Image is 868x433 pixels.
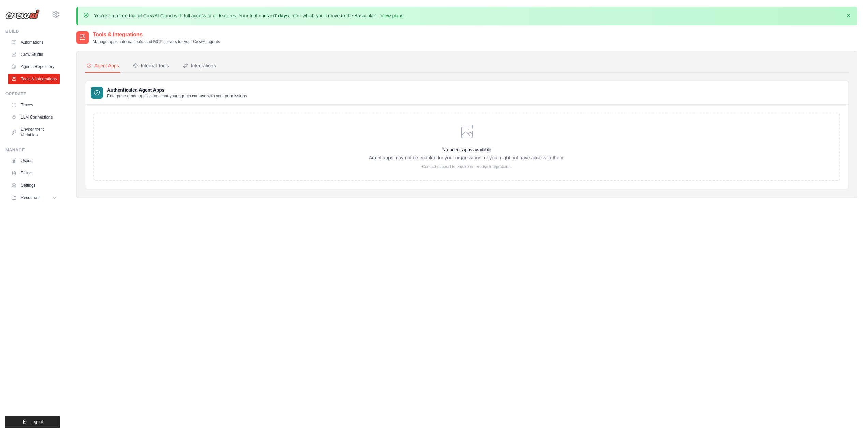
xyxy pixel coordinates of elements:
[107,93,247,99] p: Enterprise-grade applications that your agents can use with your permissions
[8,49,60,60] a: Crew Studio
[5,91,60,97] div: Operate
[93,39,220,44] p: Manage apps, internal tools, and MCP servers for your CrewAI agents
[5,147,60,153] div: Manage
[369,146,565,153] h3: No agent apps available
[93,31,220,39] h2: Tools & Integrations
[183,62,216,69] div: Integrations
[181,60,217,73] button: Integrations
[107,87,247,93] h3: Authenticated Agent Apps
[8,168,60,179] a: Billing
[8,180,60,191] a: Settings
[86,62,119,69] div: Agent Apps
[369,164,565,169] p: Contact support to enable enterprise integrations.
[8,74,60,84] a: Tools & Integrations
[8,61,60,72] a: Agents Repository
[5,416,60,428] button: Logout
[8,99,60,110] a: Traces
[8,124,60,140] a: Environment Variables
[274,13,289,18] strong: 7 days
[5,29,60,34] div: Build
[85,60,120,73] button: Agent Apps
[8,112,60,123] a: LLM Connections
[8,37,60,48] a: Automations
[133,62,169,69] div: Internal Tools
[8,155,60,166] a: Usage
[8,192,60,203] button: Resources
[380,13,403,18] a: View plans
[5,9,40,19] img: Logo
[369,154,565,161] p: Agent apps may not be enabled for your organization, or you might not have access to them.
[21,195,40,200] span: Resources
[94,12,405,19] p: You're on a free trial of CrewAI Cloud with full access to all features. Your trial ends in , aft...
[131,60,171,73] button: Internal Tools
[30,419,43,424] span: Logout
